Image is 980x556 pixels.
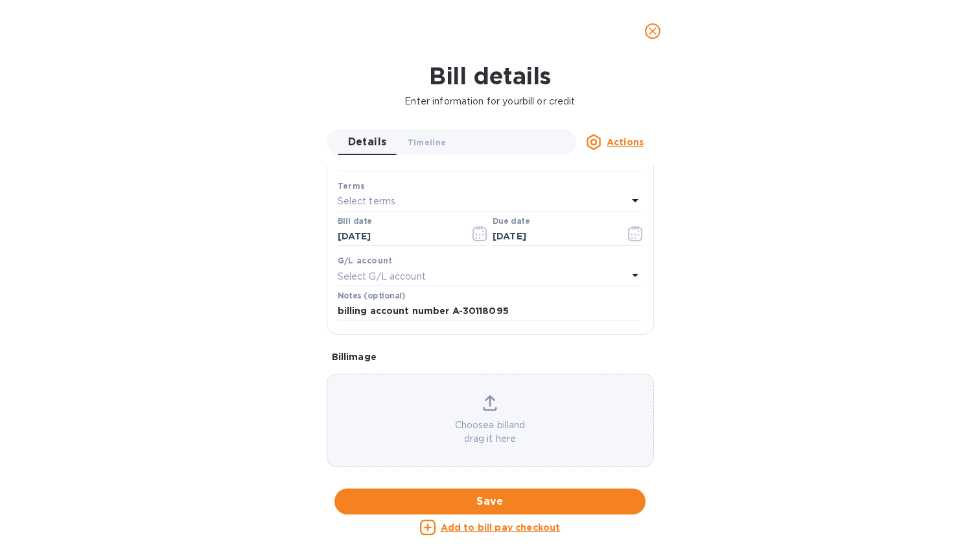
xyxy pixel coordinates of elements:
p: Select G/L account [338,270,426,284]
b: Terms [338,181,366,191]
span: Details [348,133,387,151]
p: Enter information for your bill or credit [10,95,970,108]
input: Select date [338,227,460,247]
label: Bill date [338,217,372,225]
u: Add to bill pay checkout [441,522,561,533]
span: Timeline [408,136,447,149]
input: Enter notes [338,302,643,321]
label: Notes (optional) [338,293,406,300]
p: Select terms [338,195,396,208]
h1: Bill details [10,62,970,90]
p: Bill image [332,350,649,363]
button: close [637,16,668,47]
p: Choose a bill and drag it here [327,418,653,446]
input: Due date [493,227,615,247]
button: Save [334,489,646,514]
u: Actions [607,137,644,147]
span: Save [345,494,635,509]
b: G/L account [338,256,393,265]
label: Due date [493,217,530,225]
